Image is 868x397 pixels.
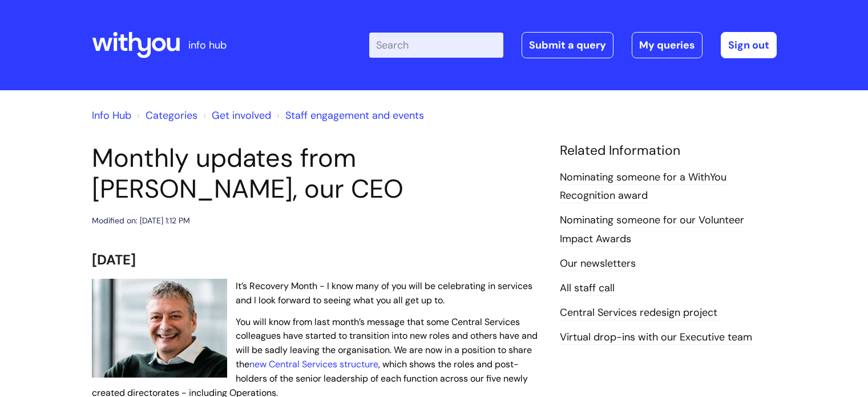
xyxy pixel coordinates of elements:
a: Staff engagement and events [285,109,424,122]
span: It’s Recovery Month - I know many of you will be celebrating in services and I look forward to se... [236,280,532,306]
li: Get involved [200,106,271,125]
a: Get involved [212,109,271,122]
input: Search [369,33,503,58]
a: Info Hub [92,109,131,122]
a: Categories [146,109,197,122]
div: Modified on: [DATE] 1:12 PM [92,214,190,228]
div: | - [369,32,777,58]
a: Nominating someone for a WithYou Recognition award [560,170,726,203]
img: WithYou Chief Executive Simon Phillips pictured looking at the camera and smiling [92,279,227,378]
li: Solution home [134,106,197,125]
p: info hub [188,36,227,54]
span: [DATE] [92,251,136,268]
a: Sign out [721,32,777,58]
a: new Central Services structure [249,358,378,370]
a: Submit a query [522,32,613,58]
a: Our newsletters [560,256,636,271]
a: All staff call [560,281,615,296]
a: Nominating someone for our Volunteer Impact Awards [560,213,744,246]
h1: Monthly updates from [PERSON_NAME], our CEO [92,143,543,204]
a: My queries [632,32,703,58]
h4: Related Information [560,143,777,159]
a: Virtual drop-ins with our Executive team [560,330,752,345]
li: Staff engagement and events [274,106,424,125]
a: Central Services redesign project [560,306,717,320]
